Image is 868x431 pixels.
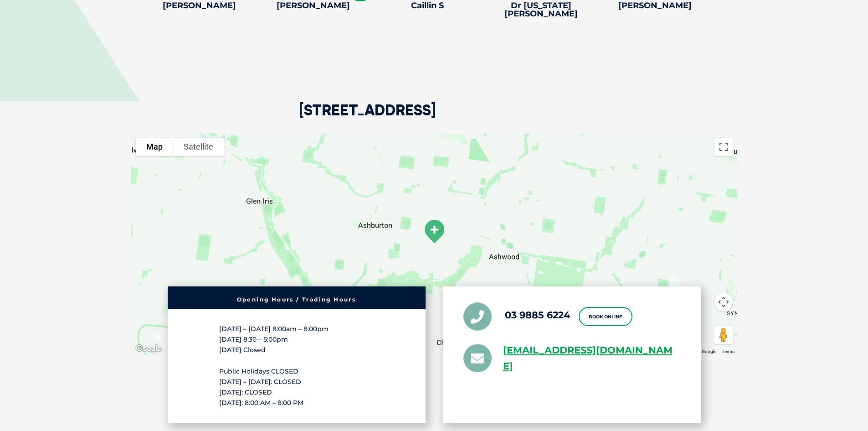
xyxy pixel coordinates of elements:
[489,1,594,18] h4: Dr [US_STATE][PERSON_NAME]
[714,138,733,156] button: Toggle fullscreen view
[173,138,224,156] button: Show satellite imagery
[172,297,421,302] h6: Opening Hours / Trading Hours
[219,324,374,356] p: [DATE] – [DATE] 8:00am – 8:00pm [DATE] 8:30 – 5:00pm [DATE] Closed
[136,138,173,156] button: Show street map
[505,309,570,320] a: 03 9885 6224
[219,366,374,409] p: Public Holidays CLOSED [DATE] – [DATE]: CLOSED [DATE]: CLOSED [DATE]: 8:00 AM – 8:00 PM
[261,1,366,10] h4: [PERSON_NAME]
[299,103,436,133] h2: [STREET_ADDRESS]
[579,307,632,326] a: Book Online
[603,1,708,10] h4: [PERSON_NAME]
[375,1,480,10] h4: Caillin S
[503,343,680,374] a: [EMAIL_ADDRESS][DOMAIN_NAME]
[147,1,252,10] h4: [PERSON_NAME]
